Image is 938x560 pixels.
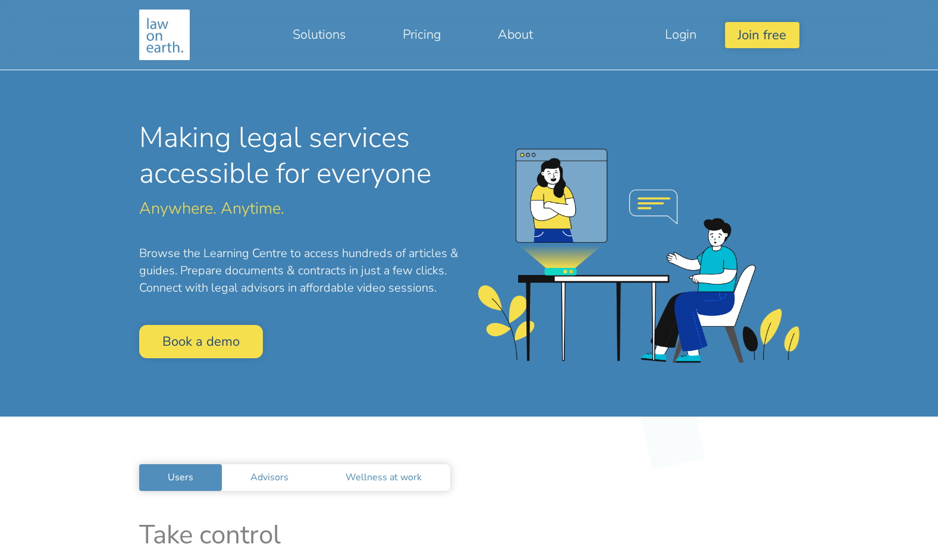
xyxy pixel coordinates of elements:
[725,22,799,48] button: Join free
[222,464,317,491] a: Advisors
[139,120,460,190] h1: Making legal services accessible for everyone
[139,10,190,60] img: Making legal services accessible to everyone, anywhere, anytime
[478,149,799,363] img: homepage-banner.png
[139,464,222,491] a: Users
[139,245,460,296] p: Browse the Learning Centre to access hundreds of articles & guides. Prepare documents & contracts...
[636,20,725,49] a: Login
[139,325,263,358] a: Book a demo
[469,20,561,49] a: About
[317,464,450,491] a: Wellness at work
[139,201,460,217] p: Anywhere. Anytime.
[374,20,469,49] a: Pricing
[264,20,374,49] a: Solutions
[139,520,799,551] h2: Take control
